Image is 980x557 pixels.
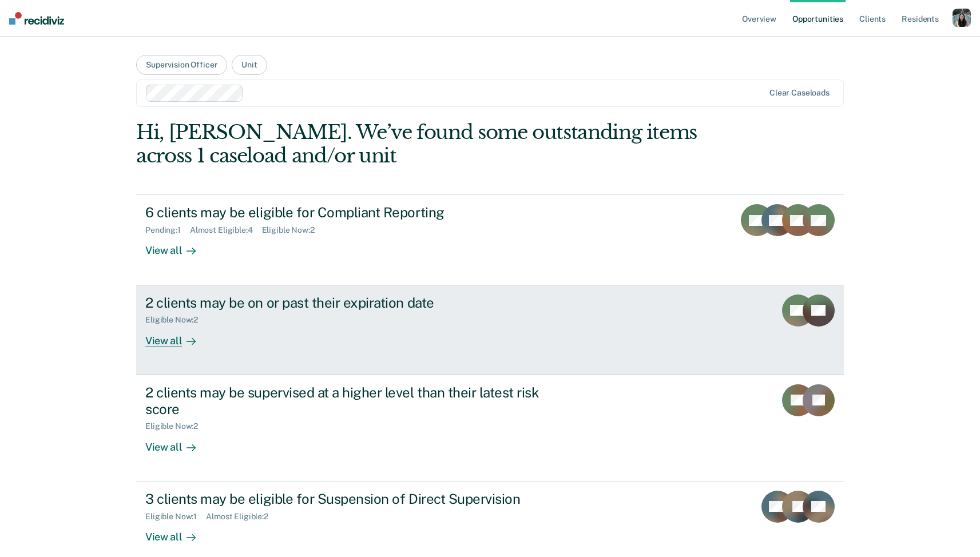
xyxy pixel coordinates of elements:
div: 2 clients may be supervised at a higher level than their latest risk score [145,384,547,417]
button: Unit [232,55,267,75]
div: Clear caseloads [769,88,830,98]
div: Eligible Now : 2 [145,315,207,325]
div: Almost Eligible : 2 [206,512,277,522]
div: Pending : 1 [145,225,190,235]
div: 3 clients may be eligible for Suspension of Direct Supervision [145,491,547,507]
div: Hi, [PERSON_NAME]. We’ve found some outstanding items across 1 caseload and/or unit [136,121,702,168]
button: Supervision Officer [136,55,227,75]
div: 2 clients may be on or past their expiration date [145,295,547,311]
div: View all [145,325,209,347]
img: Recidiviz [9,12,64,25]
div: 6 clients may be eligible for Compliant Reporting [145,204,547,221]
div: View all [145,521,209,543]
div: Almost Eligible : 4 [190,225,262,235]
a: 2 clients may be supervised at a higher level than their latest risk scoreEligible Now:2View all [136,375,844,482]
div: Eligible Now : 2 [262,225,324,235]
div: Eligible Now : 1 [145,512,206,522]
div: View all [145,431,209,453]
div: Eligible Now : 2 [145,421,207,431]
a: 6 clients may be eligible for Compliant ReportingPending:1Almost Eligible:4Eligible Now:2View all [136,194,844,285]
a: 2 clients may be on or past their expiration dateEligible Now:2View all [136,285,844,375]
div: View all [145,235,209,257]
